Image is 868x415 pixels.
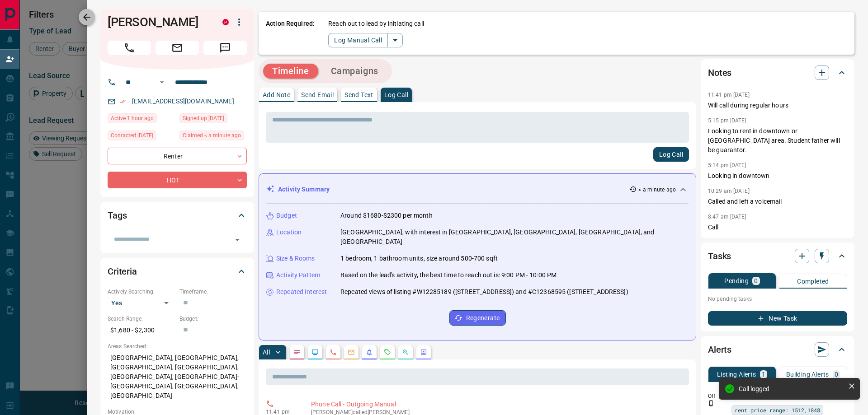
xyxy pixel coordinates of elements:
p: [GEOGRAPHIC_DATA], with interest in [GEOGRAPHIC_DATA], [GEOGRAPHIC_DATA], [GEOGRAPHIC_DATA], and ... [340,228,689,247]
p: 11:41 pm [266,409,297,415]
p: $1,680 - $2,300 [108,323,175,338]
p: Actively Searching: [108,288,175,296]
svg: Requests [384,349,391,356]
div: Thu Sep 11 2025 [179,113,247,126]
p: Will call during regular hours [708,101,847,110]
p: 5:14 pm [DATE] [708,162,746,168]
div: Activity Summary< a minute ago [266,181,689,198]
div: Renter [108,148,247,164]
p: 1 [762,371,765,378]
p: Repeated Interest [276,287,327,297]
svg: Listing Alerts [366,349,373,356]
p: Listing Alerts [717,371,756,378]
div: Fri Sep 12 2025 [108,131,175,143]
div: Criteria [108,261,247,282]
p: Location [276,228,302,237]
p: 5:15 pm [DATE] [708,117,746,124]
div: Notes [708,62,847,84]
span: Signed up [DATE] [183,114,224,123]
p: Off [708,392,726,400]
button: Open [156,77,167,88]
p: Add Note [263,92,290,98]
p: Around $1680-$2300 per month [340,211,433,220]
span: Email [156,41,199,55]
p: Based on the lead's activity, the best time to reach out is: 9:00 PM - 10:00 PM [340,270,557,280]
p: Reach out to lead by initiating call [328,19,424,28]
p: 0 [754,278,758,284]
button: Log Manual Call [328,33,388,47]
p: Send Text [344,92,373,98]
h2: Alerts [708,342,731,357]
button: Log Call [653,147,689,162]
p: All [263,349,270,355]
p: Looking to rent in downtown or [GEOGRAPHIC_DATA] area. Student father will be guarantor. [708,126,847,155]
div: split button [328,33,403,47]
div: Tasks [708,245,847,267]
p: 8:47 am [DATE] [708,214,746,220]
p: No pending tasks [708,292,847,306]
svg: Email Verified [119,98,126,105]
button: Campaigns [322,64,387,79]
p: Looking in downtown [708,171,847,181]
p: Phone Call - Outgoing Manual [311,400,685,409]
p: Call [708,223,847,232]
p: Called and left a voicemail [708,197,847,206]
span: Contacted [DATE] [111,131,153,140]
svg: Calls [330,349,337,356]
p: Send Email [301,92,334,98]
a: [EMAIL_ADDRESS][DOMAIN_NAME] [132,98,234,105]
span: rent price range: 1512,1848 [735,406,820,415]
p: Building Alerts [786,371,829,378]
p: < a minute ago [638,186,676,194]
p: Budget: [179,315,247,323]
svg: Agent Actions [420,349,427,356]
button: New Task [708,311,847,326]
button: Open [231,233,244,246]
p: Search Range: [108,315,175,323]
h2: Tasks [708,249,731,263]
p: Timeframe: [179,288,247,296]
p: Pending [724,278,749,284]
h2: Criteria [108,264,137,279]
svg: Lead Browsing Activity [311,349,319,356]
div: property.ca [222,19,229,25]
p: Activity Summary [278,185,330,194]
div: Tags [108,205,247,226]
span: Claimed < a minute ago [183,131,241,140]
p: Activity Pattern [276,270,321,280]
div: Sun Sep 14 2025 [179,131,247,143]
h2: Tags [108,208,127,223]
p: Action Required: [266,19,315,47]
svg: Emails [348,349,355,356]
p: Areas Searched: [108,342,247,350]
h2: Notes [708,65,731,80]
p: 11:41 pm [DATE] [708,92,750,98]
p: [GEOGRAPHIC_DATA], [GEOGRAPHIC_DATA], [GEOGRAPHIC_DATA], [GEOGRAPHIC_DATA], [GEOGRAPHIC_DATA], [G... [108,350,247,403]
div: Yes [108,296,175,310]
svg: Push Notification Only [708,400,714,406]
p: Completed [797,278,829,284]
button: Timeline [263,64,318,79]
p: 0 [835,371,838,378]
div: Call logged [739,385,844,392]
div: HOT [108,172,247,188]
p: 1 bedroom, 1 bathroom units, size around 500-700 sqft [340,254,498,263]
p: Log Call [384,92,408,98]
span: Call [108,41,151,55]
svg: Opportunities [402,349,409,356]
p: Repeated views of listing #W12285189 ([STREET_ADDRESS]) and #C12368595 ([STREET_ADDRESS]) [340,287,628,297]
button: Regenerate [449,310,506,326]
p: Size & Rooms [276,254,315,263]
div: Sun Sep 14 2025 [108,113,175,126]
h1: [PERSON_NAME] [108,15,209,29]
p: Budget [276,211,297,220]
span: Active 1 hour ago [111,114,154,123]
div: Alerts [708,339,847,360]
svg: Notes [293,349,301,356]
span: Message [203,41,247,55]
p: 10:29 am [DATE] [708,188,750,194]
